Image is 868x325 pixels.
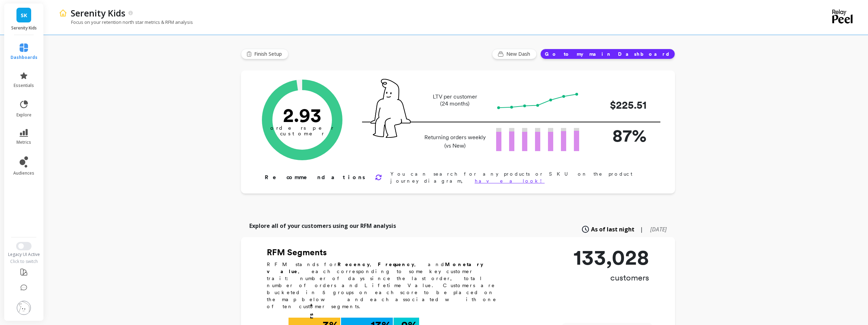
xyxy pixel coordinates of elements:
span: SK [21,11,27,19]
button: Finish Setup [241,49,289,59]
img: pal seatted on line [370,79,411,138]
b: Recency [338,262,370,267]
text: 2.93 [283,103,321,127]
span: Finish Setup [254,50,284,57]
img: header icon [59,9,67,17]
span: As of last night [591,225,634,233]
a: have a look! [475,178,545,184]
p: Recommendations [265,173,367,182]
img: profile picture [17,301,31,315]
button: Go to my main Dashboard [540,49,675,59]
button: Switch to New UI [16,242,32,250]
p: customers [574,272,649,283]
p: Focus on your retention north star metrics & RFM analysis [59,19,193,25]
span: explore [16,112,32,118]
p: 133,028 [574,247,649,268]
p: You can search for any products or SKU on the product journey diagram, [390,170,653,184]
p: RFM stands for , , and , each corresponding to some key customer trait: number of days since the ... [267,261,505,310]
p: Returning orders weekly (vs New) [422,133,488,150]
span: [DATE] [650,225,667,233]
p: Serenity Kids [11,25,37,31]
p: $225.51 [590,97,646,113]
span: dashboards [11,55,37,60]
span: essentials [14,83,34,88]
span: | [640,225,643,233]
span: audiences [13,170,34,176]
b: Frequency [378,262,414,267]
p: LTV per customer (24 months) [422,93,488,107]
h2: RFM Segments [267,247,505,258]
div: Click to switch [4,259,44,264]
p: Serenity Kids [71,7,125,19]
p: Explore all of your customers using our RFM analysis [249,222,396,230]
button: New Dash [492,49,537,59]
span: New Dash [506,50,532,57]
span: metrics [16,140,31,145]
div: Legacy UI Active [4,252,44,257]
tspan: orders per [270,125,334,131]
p: 87% [590,122,646,149]
tspan: customer [280,130,324,137]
